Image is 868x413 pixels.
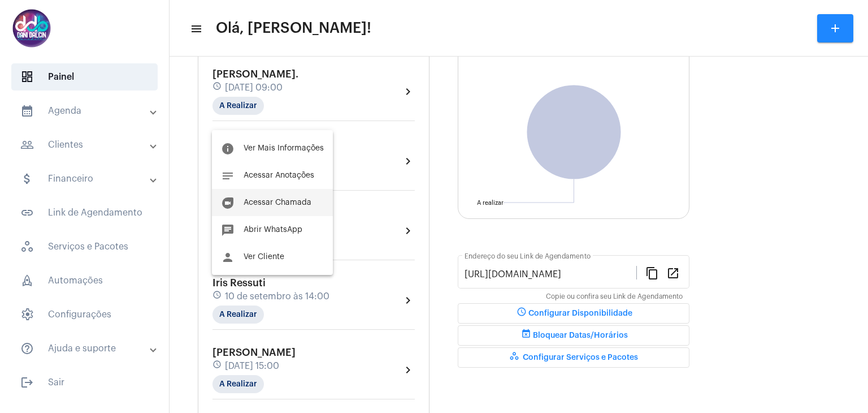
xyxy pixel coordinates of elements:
[221,196,235,210] mat-icon: duo
[221,223,235,237] mat-icon: chat
[221,169,235,183] mat-icon: notes
[221,251,235,264] mat-icon: person
[244,253,284,261] span: Ver Cliente
[244,199,311,206] span: Acessar Chamada
[244,171,314,179] span: Acessar Anotações
[244,226,302,234] span: Abrir WhatsApp
[244,144,324,152] span: Ver Mais Informações
[221,142,235,156] mat-icon: info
